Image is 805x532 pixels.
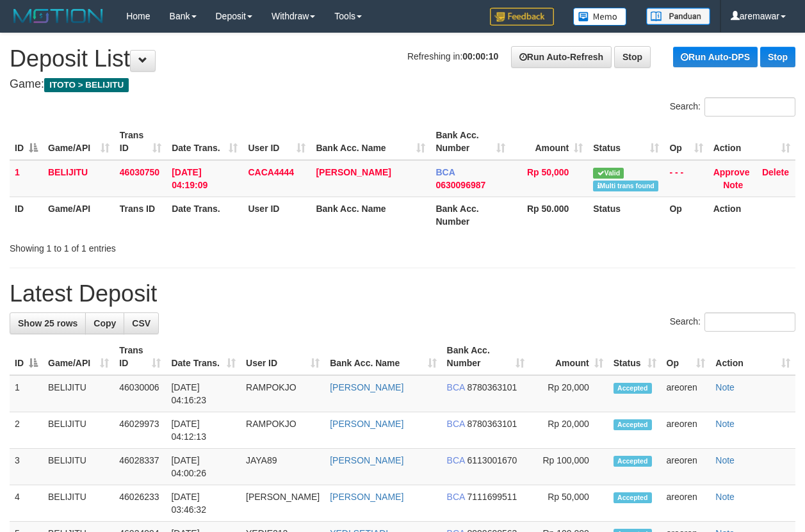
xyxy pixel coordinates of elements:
[430,124,510,160] th: Bank Acc. Number: activate to sort column ascending
[447,492,465,502] span: BCA
[115,124,167,160] th: Trans ID: activate to sort column ascending
[10,78,795,91] h4: Game:
[530,375,608,412] td: Rp 20,000
[311,197,430,233] th: Bank Acc. Name
[166,339,241,375] th: Date Trans.: activate to sort column ascending
[468,382,517,392] span: Copy 8780363101 to clipboard
[510,124,588,160] th: Amount: activate to sort column ascending
[442,339,530,375] th: Bank Acc. Number: activate to sort column ascending
[670,312,795,332] label: Search:
[241,375,325,412] td: RAMPOKJO
[715,455,735,465] a: Note
[530,485,608,522] td: Rp 50,000
[10,160,43,197] td: 1
[120,167,159,177] span: 46030750
[435,167,455,177] span: BCA
[614,46,651,68] a: Stop
[10,46,795,72] h1: Deposit List
[715,419,735,429] a: Note
[167,124,243,160] th: Date Trans.: activate to sort column ascending
[664,197,708,233] th: Op
[114,485,166,522] td: 46026233
[646,8,710,25] img: panduan.png
[447,419,465,429] span: BCA
[114,339,166,375] th: Trans ID: activate to sort column ascending
[18,318,77,328] span: Show 25 rows
[573,8,627,26] img: Button%20Memo.svg
[114,375,166,412] td: 46030006
[114,449,166,485] td: 46028337
[10,449,43,485] td: 3
[167,197,243,233] th: Date Trans.
[114,412,166,449] td: 46029973
[614,419,652,430] span: Accepted
[85,312,124,334] a: Copy
[10,124,43,160] th: ID: activate to sort column descending
[10,312,86,334] a: Show 25 rows
[530,449,608,485] td: Rp 100,000
[670,97,795,117] label: Search:
[430,197,510,233] th: Bank Acc. Number
[462,51,498,61] strong: 00:00:10
[43,412,114,449] td: BELIJITU
[708,197,795,233] th: Action
[10,375,43,412] td: 1
[241,339,325,375] th: User ID: activate to sort column ascending
[166,485,241,522] td: [DATE] 03:46:32
[10,197,43,233] th: ID
[132,318,150,328] span: CSV
[468,492,517,502] span: Copy 7111699511 to clipboard
[330,492,403,502] a: [PERSON_NAME]
[447,382,465,392] span: BCA
[43,449,114,485] td: BELIJITU
[662,412,711,449] td: areoren
[662,339,711,375] th: Op: activate to sort column ascending
[330,455,403,465] a: [PERSON_NAME]
[715,492,735,502] a: Note
[10,339,43,375] th: ID: activate to sort column descending
[43,339,114,375] th: Game/API: activate to sort column ascending
[593,168,624,179] span: Valid transaction
[124,312,159,334] a: CSV
[243,124,311,160] th: User ID: activate to sort column ascending
[166,375,241,412] td: [DATE] 04:16:23
[614,456,652,467] span: Accepted
[172,167,207,190] span: [DATE] 04:19:09
[44,78,129,92] span: ITOTO > BELIJITU
[243,197,311,233] th: User ID
[166,449,241,485] td: [DATE] 04:00:26
[530,339,608,375] th: Amount: activate to sort column ascending
[248,167,294,177] span: CACA4444
[713,167,750,177] a: Approve
[662,375,711,412] td: areoren
[330,382,403,392] a: [PERSON_NAME]
[614,383,652,394] span: Accepted
[664,124,708,160] th: Op: activate to sort column ascending
[704,312,795,332] input: Search:
[530,412,608,449] td: Rp 20,000
[723,180,743,190] a: Note
[325,339,441,375] th: Bank Acc. Name: activate to sort column ascending
[316,167,391,177] a: [PERSON_NAME]
[10,6,107,26] img: MOTION_logo.png
[614,492,652,503] span: Accepted
[10,281,795,307] h1: Latest Deposit
[762,167,789,177] a: Delete
[330,419,403,429] a: [PERSON_NAME]
[662,449,711,485] td: areoren
[10,412,43,449] td: 2
[664,160,708,197] td: - - -
[94,318,116,328] span: Copy
[43,160,115,197] td: BELIJITU
[435,180,485,190] span: Copy 0630096987 to clipboard
[527,167,569,177] span: Rp 50,000
[468,419,517,429] span: Copy 8780363101 to clipboard
[511,46,612,68] a: Run Auto-Refresh
[760,47,795,67] a: Stop
[10,237,326,255] div: Showing 1 to 1 of 1 entries
[115,197,167,233] th: Trans ID
[166,412,241,449] td: [DATE] 04:12:13
[510,197,588,233] th: Rp 50.000
[710,339,795,375] th: Action: activate to sort column ascending
[43,197,115,233] th: Game/API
